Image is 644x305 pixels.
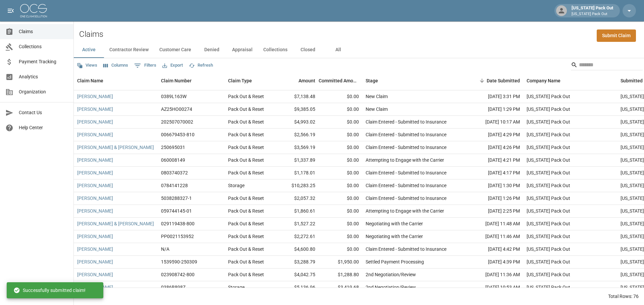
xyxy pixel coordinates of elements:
[187,60,215,71] button: Refresh
[463,154,523,167] div: [DATE] 4:21 PM
[463,90,523,103] div: [DATE] 3:31 PM
[197,42,227,58] button: Denied
[228,169,264,176] div: Pack Out & Reset
[19,43,68,50] span: Collections
[19,73,68,80] span: Analytics
[161,144,185,151] div: 250695031
[77,195,113,202] a: [PERSON_NAME]
[366,157,444,163] div: Attempting to Engage with the Carrier
[77,119,113,125] a: [PERSON_NAME]
[79,29,103,39] h2: Claims
[275,103,319,116] div: $9,385.05
[13,284,86,296] div: Successfully submitted claim!
[275,71,319,90] div: Amount
[161,119,193,125] div: 202507070002
[319,281,362,294] div: $3,419.68
[597,29,636,42] a: Submit Claim
[366,119,446,125] div: Claim Entered - Submitted to Insurance
[104,42,154,58] button: Contractor Review
[366,169,446,176] div: Claim Entered - Submitted to Insurance
[527,131,570,138] div: Arizona Pack Out
[527,284,570,291] div: Arizona Pack Out
[366,220,423,227] div: Negotiating with the Carrier
[463,192,523,205] div: [DATE] 1:26 PM
[161,60,184,71] button: Export
[569,5,616,17] div: [US_STATE] Pack Out
[132,60,158,71] button: Show filters
[319,256,362,269] div: $1,950.00
[366,71,378,90] div: Stage
[463,256,523,269] div: [DATE] 4:39 PM
[463,116,523,129] div: [DATE] 10:17 AM
[319,71,359,90] div: Committed Amount
[463,71,523,90] div: Date Submitted
[19,58,68,65] span: Payment Tracking
[258,42,293,58] button: Collections
[527,258,570,265] div: Arizona Pack Out
[463,205,523,218] div: [DATE] 2:25 PM
[275,230,319,243] div: $2,272.61
[319,269,362,281] div: $1,288.80
[463,179,523,192] div: [DATE] 1:30 PM
[161,93,186,100] div: 0389L163W
[161,131,195,138] div: 006679453-810
[74,42,104,58] button: Active
[275,243,319,256] div: $4,600.80
[77,131,113,138] a: [PERSON_NAME]
[527,195,570,202] div: Arizona Pack Out
[161,271,195,278] div: 023908742-800
[319,167,362,179] div: $0.00
[463,269,523,281] div: [DATE] 11:36 AM
[463,103,523,116] div: [DATE] 1:29 PM
[487,71,520,90] div: Date Submitted
[366,144,446,151] div: Claim Entered - Submitted to Insurance
[319,90,362,103] div: $0.00
[228,119,264,125] div: Pack Out & Reset
[527,246,570,252] div: Arizona Pack Out
[275,154,319,167] div: $1,337.89
[319,129,362,141] div: $0.00
[477,76,487,85] button: Sort
[77,71,103,90] div: Claim Name
[275,256,319,269] div: $3,288.79
[228,284,245,291] div: Storage
[77,233,113,240] a: [PERSON_NAME]
[228,182,245,189] div: Storage
[275,269,319,281] div: $4,042.75
[523,71,617,90] div: Company Name
[161,220,195,227] div: 029119438-800
[161,71,192,90] div: Claim Number
[161,258,197,265] div: 1539590-250309
[366,195,446,202] div: Claim Entered - Submitted to Insurance
[77,169,113,176] a: [PERSON_NAME]
[362,71,463,90] div: Stage
[228,220,264,227] div: Pack Out & Reset
[161,169,188,176] div: 0803740372
[366,106,388,112] div: New Claim
[463,218,523,230] div: [DATE] 11:48 AM
[161,233,194,240] div: PP0021153952
[527,220,570,227] div: Arizona Pack Out
[77,246,113,252] a: [PERSON_NAME]
[299,71,315,90] div: Amount
[158,71,225,90] div: Claim Number
[527,144,570,151] div: Arizona Pack Out
[571,60,643,72] div: Search
[293,42,323,58] button: Closed
[463,281,523,294] div: [DATE] 10:53 AM
[275,192,319,205] div: $2,057.32
[319,243,362,256] div: $0.00
[275,116,319,129] div: $4,993.02
[74,71,158,90] div: Claim Name
[161,208,192,214] div: 059744145-01
[275,141,319,154] div: $3,569.19
[463,167,523,179] div: [DATE] 4:17 PM
[366,182,446,189] div: Claim Entered - Submitted to Insurance
[527,93,570,100] div: Arizona Pack Out
[77,157,113,163] a: [PERSON_NAME]
[463,141,523,154] div: [DATE] 4:26 PM
[228,258,264,265] div: Pack Out & Reset
[228,195,264,202] div: Pack Out & Reset
[102,60,130,71] button: Select columns
[19,88,68,95] span: Organization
